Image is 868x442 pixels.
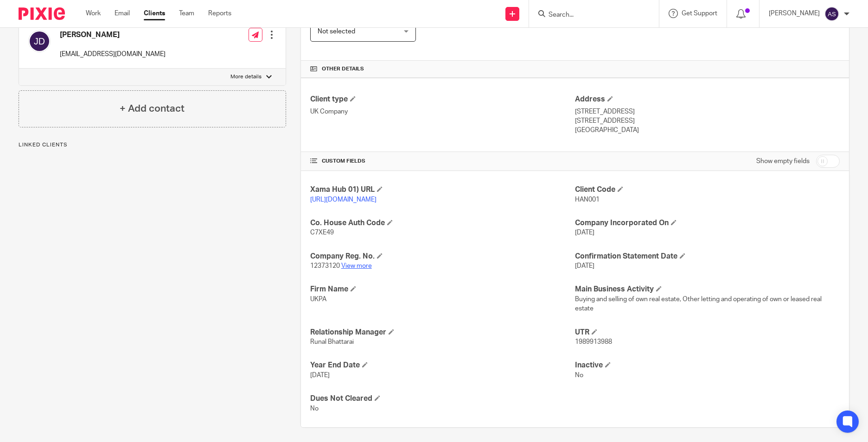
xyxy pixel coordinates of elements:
[310,360,575,370] h4: Year End Date
[310,405,319,412] span: No
[575,107,840,116] p: [STREET_ADDRESS]
[575,252,840,261] h4: Confirmation Statement Date
[310,328,575,337] h4: Relationship Manager
[575,328,840,337] h4: UTR
[575,196,600,203] span: HAN001
[179,9,194,18] a: Team
[144,9,165,18] a: Clients
[86,9,101,18] a: Work
[310,107,575,116] p: UK Company
[310,296,326,303] span: UKPA
[19,7,65,20] img: Pixie
[575,218,840,228] h4: Company Incorporated On
[769,9,820,18] p: [PERSON_NAME]
[575,229,594,236] span: [DATE]
[575,339,612,345] span: 1989913988
[310,394,575,404] h4: Dues Not Cleared
[548,11,631,19] input: Search
[575,296,822,312] span: Buying and selling of own real estate, Other letting and operating of own or leased real estate
[575,360,840,370] h4: Inactive
[310,229,334,236] span: C7XE49
[575,284,840,294] h4: Main Business Activity
[682,10,717,17] span: Get Support
[575,185,840,195] h4: Client Code
[28,30,51,52] img: svg%3E
[824,6,839,21] img: svg%3E
[19,141,286,149] p: Linked clients
[115,9,130,18] a: Email
[575,372,583,379] span: No
[575,116,840,126] p: [STREET_ADDRESS]
[310,284,575,294] h4: Firm Name
[318,28,355,35] span: Not selected
[575,263,594,269] span: [DATE]
[310,263,340,269] span: 12373120
[208,9,231,18] a: Reports
[310,218,575,228] h4: Co. House Auth Code
[310,196,377,203] a: [URL][DOMAIN_NAME]
[575,126,840,135] p: [GEOGRAPHIC_DATA]
[322,65,364,73] span: Other details
[60,30,166,40] h4: [PERSON_NAME]
[341,263,372,269] a: View more
[230,73,262,81] p: More details
[120,101,185,116] h4: + Add contact
[756,157,810,166] label: Show empty fields
[310,372,330,379] span: [DATE]
[310,252,575,261] h4: Company Reg. No.
[60,50,166,59] p: [EMAIL_ADDRESS][DOMAIN_NAME]
[310,339,354,345] span: Runal Bhattarai
[310,158,575,165] h4: CUSTOM FIELDS
[575,95,840,104] h4: Address
[310,95,575,104] h4: Client type
[310,185,575,195] h4: Xama Hub 01) URL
